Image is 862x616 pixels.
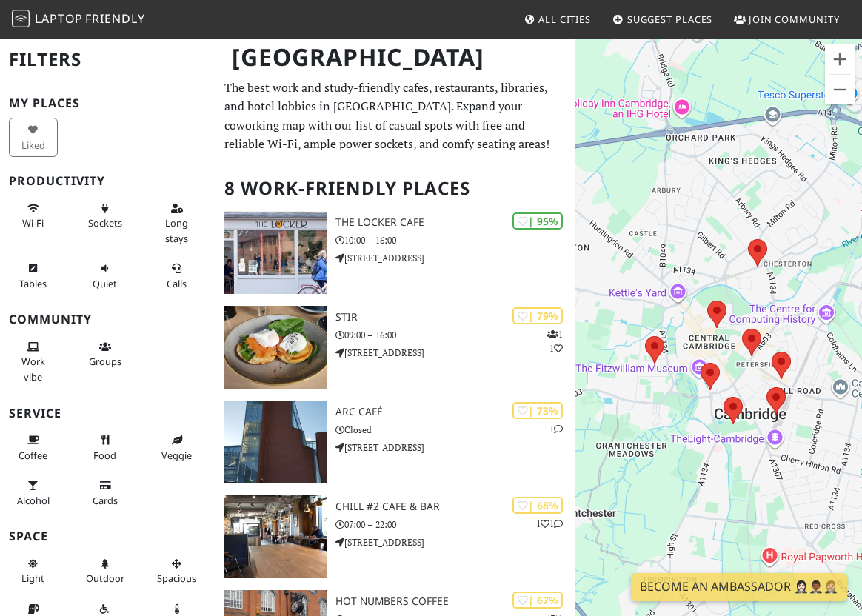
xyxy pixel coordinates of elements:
[215,401,575,483] a: ARC Café | 73% 1 ARC Café Closed [STREET_ADDRESS]
[12,10,30,27] img: LaptopFriendly
[728,6,846,33] a: Join Community
[512,402,563,419] div: | 73%
[88,216,122,230] span: Power sockets
[335,311,575,324] h3: Stir
[335,423,575,437] p: Closed
[512,212,563,230] div: | 95%
[81,428,130,467] button: Food
[85,10,144,27] span: Friendly
[335,518,575,532] p: 07:00 – 22:00
[21,355,45,383] span: People working
[89,355,121,368] span: Group tables
[215,306,575,389] a: Stir | 79% 11 Stir 09:00 – 16:00 [STREET_ADDRESS]
[81,335,130,374] button: Groups
[9,174,207,188] h3: Productivity
[153,256,201,295] button: Calls
[157,572,196,585] span: Spacious
[21,572,44,585] span: Natural light
[749,13,840,26] span: Join Community
[12,7,145,33] a: LaptopFriendly LaptopFriendly
[518,6,597,33] a: All Cities
[35,10,83,27] span: Laptop
[547,327,563,355] p: 1 1
[9,256,58,295] button: Tables
[17,494,50,507] span: Alcohol
[215,211,575,294] a: The Locker Cafe | 95% The Locker Cafe 10:00 – 16:00 [STREET_ADDRESS]
[224,306,327,389] img: Stir
[335,216,575,229] h3: The Locker Cafe
[512,592,563,609] div: | 67%
[19,449,47,462] span: Coffee
[9,37,207,82] h2: Filters
[165,216,188,244] span: Long stays
[512,307,563,324] div: | 79%
[9,335,58,389] button: Work vibe
[538,13,591,26] span: All Cities
[335,500,575,513] h3: Chill #2 Cafe & Bar
[153,428,201,467] button: Veggie
[9,96,207,110] h3: My Places
[9,312,207,327] h3: Community
[9,406,207,421] h3: Service
[224,495,327,578] img: Chill #2 Cafe & Bar
[607,6,719,33] a: Suggest Places
[9,196,58,235] button: Wi-Fi
[93,494,118,507] span: Credit cards
[627,13,713,26] span: Suggest Places
[81,256,130,295] button: Quiet
[224,166,566,211] h2: 8 Work-Friendly Places
[9,552,58,591] button: Light
[161,449,192,462] span: Veggie
[93,449,116,462] span: Food
[224,401,327,483] img: ARC Café
[335,595,575,608] h3: Hot Numbers Coffee
[167,277,187,290] span: Video/audio calls
[153,196,201,250] button: Long stays
[335,346,575,360] p: [STREET_ADDRESS]
[93,277,117,290] span: Quiet
[825,75,855,104] button: Zoom out
[224,211,327,294] img: The Locker Cafe
[9,428,58,467] button: Coffee
[335,328,575,342] p: 09:00 – 16:00
[153,552,201,591] button: Spacious
[549,422,563,436] p: 1
[9,529,207,543] h3: Space
[512,497,563,514] div: | 68%
[215,495,575,578] a: Chill #2 Cafe & Bar | 68% 11 Chill #2 Cafe & Bar 07:00 – 22:00 [STREET_ADDRESS]
[81,473,130,512] button: Cards
[335,233,575,247] p: 10:00 – 16:00
[335,441,575,455] p: [STREET_ADDRESS]
[825,44,855,74] button: Zoom in
[224,78,566,154] p: The best work and study-friendly cafes, restaurants, libraries, and hotel lobbies in [GEOGRAPHIC_...
[19,277,47,290] span: Work-friendly tables
[220,37,572,78] h1: [GEOGRAPHIC_DATA]
[335,535,575,549] p: [STREET_ADDRESS]
[81,196,130,235] button: Sockets
[335,406,575,418] h3: ARC Café
[9,473,58,512] button: Alcohol
[335,251,575,265] p: [STREET_ADDRESS]
[536,517,563,531] p: 1 1
[631,573,847,601] a: Become an Ambassador 🤵🏻‍♀️🤵🏾‍♂️🤵🏼‍♀️
[86,572,124,585] span: Outdoor area
[81,552,130,591] button: Outdoor
[22,216,44,230] span: Stable Wi-Fi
